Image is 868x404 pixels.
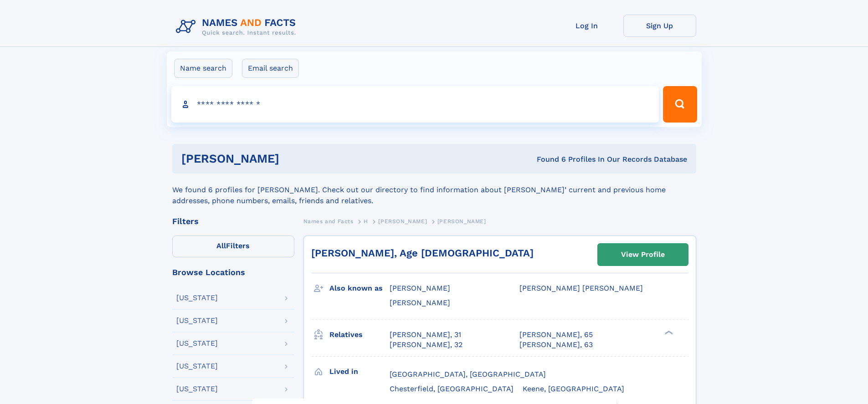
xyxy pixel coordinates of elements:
[174,59,232,78] label: Name search
[216,241,226,250] span: All
[364,215,368,227] a: H
[519,330,593,340] a: [PERSON_NAME], 65
[437,218,486,225] span: [PERSON_NAME]
[181,153,408,164] h1: [PERSON_NAME]
[390,384,514,393] span: Chesterfield, [GEOGRAPHIC_DATA]
[550,15,623,37] a: Log In
[329,327,390,343] h3: Relatives
[390,298,450,307] span: [PERSON_NAME]
[598,244,688,266] a: View Profile
[523,384,624,393] span: Keene, [GEOGRAPHIC_DATA]
[172,15,303,39] img: Logo Names and Facts
[519,340,593,350] a: [PERSON_NAME], 63
[303,215,354,227] a: Names and Facts
[623,15,696,37] a: Sign Up
[408,154,687,164] div: Found 6 Profiles In Our Records Database
[621,244,665,265] div: View Profile
[171,86,659,123] input: search input
[329,364,390,379] h3: Lived in
[176,363,218,370] div: [US_STATE]
[242,59,299,78] label: Email search
[176,385,218,393] div: [US_STATE]
[390,330,461,340] a: [PERSON_NAME], 31
[390,370,546,378] span: [GEOGRAPHIC_DATA], [GEOGRAPHIC_DATA]
[364,218,368,225] span: H
[390,340,462,350] a: [PERSON_NAME], 32
[172,174,696,206] div: We found 6 profiles for [PERSON_NAME]. Check out our directory to find information about [PERSON_...
[663,86,697,123] button: Search Button
[176,294,218,302] div: [US_STATE]
[378,218,427,225] span: [PERSON_NAME]
[172,235,294,257] label: Filters
[172,217,294,225] div: Filters
[329,281,390,296] h3: Also known as
[663,329,673,335] div: ❯
[378,215,427,227] a: [PERSON_NAME]
[311,247,534,259] a: [PERSON_NAME], Age [DEMOGRAPHIC_DATA]
[176,317,218,324] div: [US_STATE]
[390,284,450,292] span: [PERSON_NAME]
[172,268,294,276] div: Browse Locations
[519,284,643,292] span: [PERSON_NAME] [PERSON_NAME]
[176,340,218,347] div: [US_STATE]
